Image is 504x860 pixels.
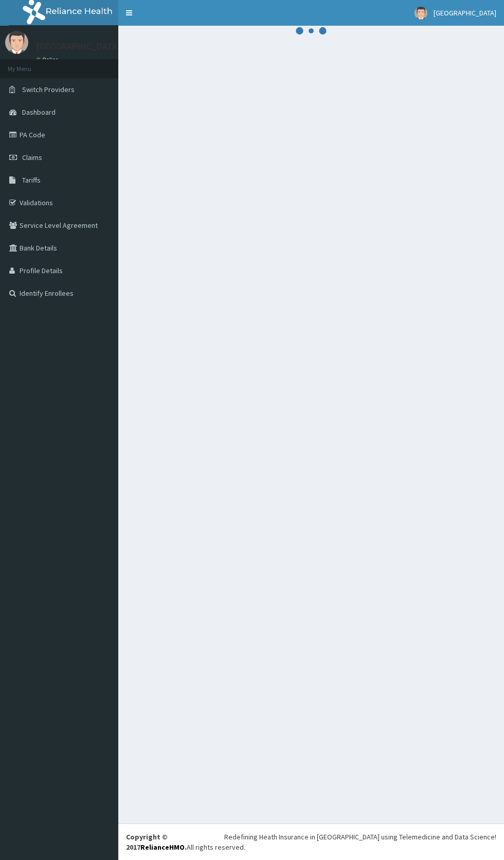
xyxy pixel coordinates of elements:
span: Claims [22,153,42,162]
p: [GEOGRAPHIC_DATA] [36,42,121,51]
span: [GEOGRAPHIC_DATA] [434,8,496,17]
span: Switch Providers [22,85,75,94]
svg: audio-loading [296,15,327,46]
a: RelianceHMO [140,843,185,852]
strong: Copyright © 2017 . [126,832,187,852]
span: Tariffs [22,175,41,185]
div: Redefining Heath Insurance in [GEOGRAPHIC_DATA] using Telemedicine and Data Science! [224,832,496,842]
img: User Image [415,7,427,20]
img: User Image [5,31,28,54]
a: Online [36,56,61,63]
span: Dashboard [22,107,56,117]
footer: All rights reserved. [118,823,504,860]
